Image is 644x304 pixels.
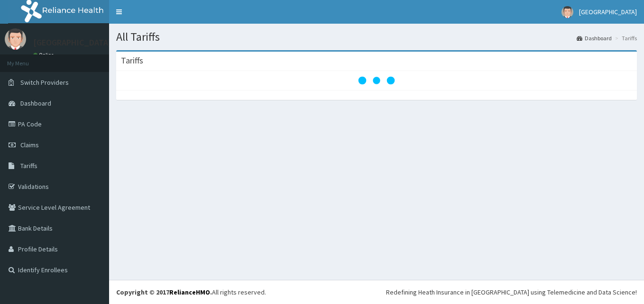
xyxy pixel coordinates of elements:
[20,141,39,149] span: Claims
[358,62,396,99] svg: audio-loading
[20,99,51,107] span: Dashboard
[386,287,637,297] div: Redefining Heath Insurance in [GEOGRAPHIC_DATA] using Telemedicine and Data Science!
[5,28,26,50] img: User Image
[577,34,612,42] a: Dashboard
[116,31,637,43] h1: All Tariffs
[121,56,143,65] h3: Tariffs
[561,6,573,18] img: User Image
[33,52,56,58] a: Online
[116,288,212,296] strong: Copyright © 2017 .
[613,34,637,42] li: Tariffs
[169,288,210,296] a: RelianceHMO
[20,78,69,87] span: Switch Providers
[109,280,644,304] footer: All rights reserved.
[579,8,637,16] span: [GEOGRAPHIC_DATA]
[33,38,111,47] p: [GEOGRAPHIC_DATA]
[20,161,37,170] span: Tariffs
